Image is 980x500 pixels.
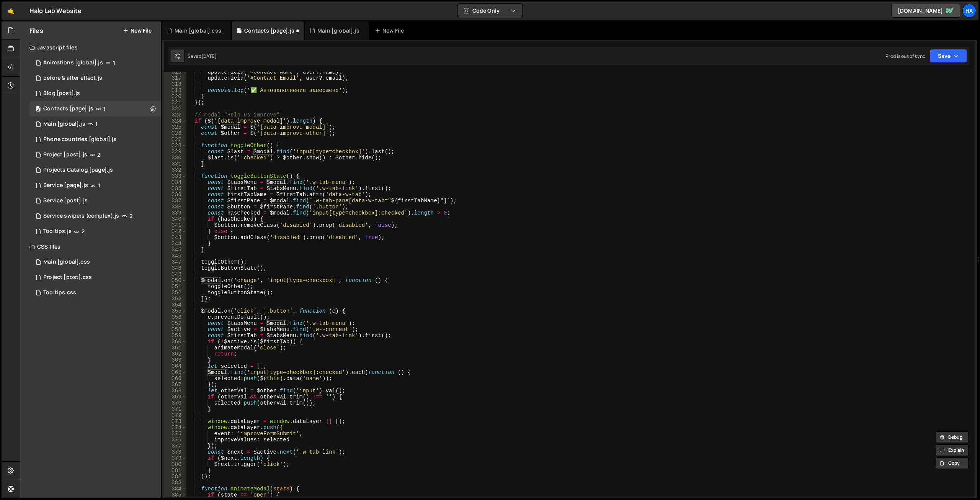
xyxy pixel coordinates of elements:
div: 343 [164,234,186,241]
div: Main [global].css [175,27,221,34]
div: 370 [164,400,186,406]
div: 365 [164,369,186,375]
div: Main [global].js [317,27,359,34]
div: Contacts [page].js [244,27,294,34]
div: Project [post].js [43,151,87,158]
div: 826/1521.js [29,116,161,132]
div: 316 [164,69,186,75]
div: Service swipers (complex).js [43,213,119,220]
div: 385 [164,492,186,498]
div: 323 [164,112,186,118]
div: Projects Catalog [page].js [43,167,113,174]
div: New File [375,27,407,34]
div: 327 [164,136,186,143]
div: Prod is out of sync [885,53,925,59]
div: 337 [164,198,186,204]
div: 357 [164,320,186,326]
div: 345 [164,247,186,253]
div: 347 [164,259,186,265]
div: 826/3363.js [29,86,161,101]
a: [DOMAIN_NAME] [891,4,960,18]
span: 1 [95,121,98,127]
div: Tooltips.css [43,289,76,296]
div: 376 [164,437,186,443]
div: Tooltips.js [43,228,72,235]
span: 1 [113,60,115,66]
div: 363 [164,357,186,363]
div: Javascript files [20,40,161,55]
div: 326 [164,130,186,136]
div: 354 [164,302,186,308]
div: 366 [164,375,186,382]
div: 351 [164,284,186,290]
div: 375 [164,431,186,437]
div: 380 [164,461,186,467]
div: 325 [164,124,186,130]
div: 348 [164,265,186,271]
div: 826/18329.js [29,224,161,239]
div: 338 [164,204,186,210]
button: New File [123,28,152,34]
div: Main [global].css [43,259,90,266]
div: 372 [164,412,186,418]
div: 319 [164,87,186,93]
div: 826/8916.js [29,147,161,162]
div: 330 [164,155,186,161]
div: 318 [164,81,186,87]
div: 324 [164,118,186,124]
span: 2 [36,107,41,113]
div: 367 [164,382,186,388]
div: 328 [164,143,186,149]
div: 331 [164,161,186,167]
div: Service [post].js [43,197,88,204]
div: Ha [962,4,976,18]
div: 374 [164,425,186,431]
div: 826/18335.css [29,285,161,300]
div: 373 [164,418,186,425]
div: 346 [164,253,186,259]
div: 379 [164,455,186,461]
div: 335 [164,185,186,192]
div: 339 [164,210,186,216]
div: 356 [164,314,186,320]
div: 369 [164,394,186,400]
div: Project [post].css [43,274,92,281]
div: 368 [164,388,186,394]
button: Explain [936,444,969,456]
div: 336 [164,192,186,198]
button: Code Only [458,4,522,18]
span: 1 [103,106,106,112]
div: 353 [164,296,186,302]
div: Animations [global].js [43,59,103,66]
div: Main [global].js [43,121,85,128]
div: Contacts [page].js [43,105,93,112]
div: 341 [164,222,186,228]
h2: Files [29,26,43,35]
div: Phone countries [global].js [43,136,116,143]
div: 826/10500.js [29,178,161,193]
div: 826/19389.js [29,70,161,86]
a: 🤙 [2,2,20,20]
div: 332 [164,167,186,173]
div: 349 [164,271,186,277]
div: 377 [164,443,186,449]
div: 826/7934.js [29,193,161,208]
button: Debug [936,431,969,443]
div: 383 [164,480,186,486]
div: 826/9226.css [29,270,161,285]
div: Blog [post].js [43,90,80,97]
span: 1 [98,182,100,189]
div: 320 [164,93,186,100]
div: 352 [164,290,186,296]
div: 382 [164,474,186,480]
div: 340 [164,216,186,222]
div: 826/8793.js [29,208,161,224]
div: 322 [164,106,186,112]
div: before & after effect.js [43,75,102,82]
div: 826/2754.js [29,55,161,70]
div: 321 [164,100,186,106]
div: 333 [164,173,186,179]
div: 317 [164,75,186,81]
div: 355 [164,308,186,314]
div: 826/1551.js [29,101,161,116]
